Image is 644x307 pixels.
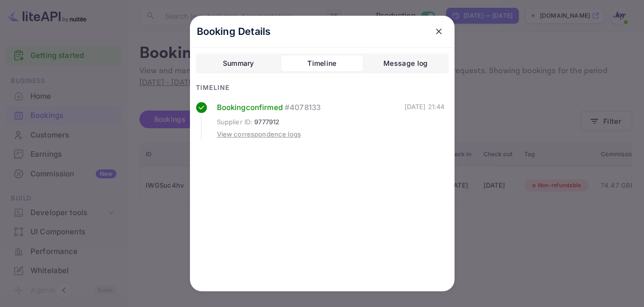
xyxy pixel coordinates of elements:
p: Booking Details [197,24,271,39]
span: 9777912 [254,117,279,127]
span: # 4078133 [285,102,321,113]
div: View correspondence logs [217,130,301,140]
div: Timeline [307,57,336,69]
div: Summary [223,57,254,69]
div: [DATE] 21:44 [404,102,445,140]
button: Summary [198,56,279,71]
div: Message log [383,57,428,69]
div: Timeline [196,83,449,93]
div: Booking confirmed [217,102,404,113]
button: Message log [365,56,446,71]
button: close [430,23,448,40]
span: Supplier ID : [217,117,253,127]
button: Timeline [281,56,363,71]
